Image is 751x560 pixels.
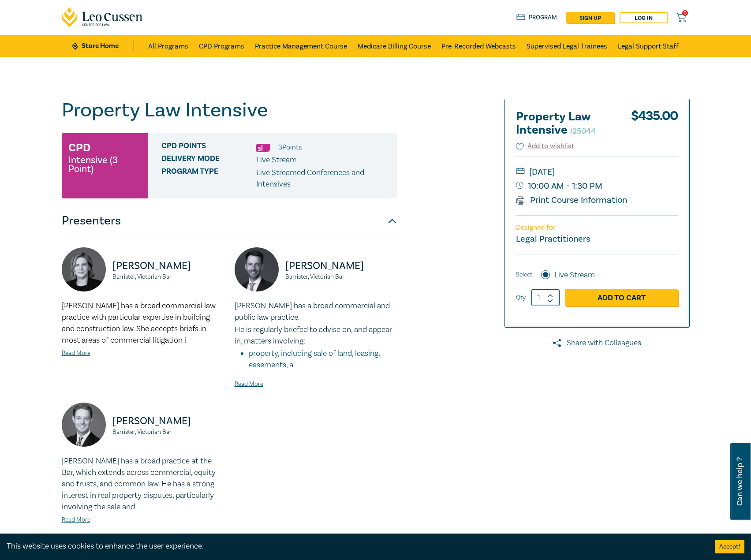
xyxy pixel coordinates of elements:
a: Read More [62,349,90,357]
a: Share with Colleagues [504,337,690,349]
span: Can we help ? [736,448,744,515]
li: 3 Point s [278,142,302,153]
input: 1 [531,289,560,306]
small: [DATE] [516,165,678,179]
small: 10:00 AM - 1:30 PM [516,179,678,193]
span: CPD Points [161,142,256,153]
span: 0 [682,10,688,16]
a: CPD Programs [199,35,244,57]
label: Live Stream [554,269,595,281]
small: Intensive (3 Point) [68,156,142,173]
p: [PERSON_NAME] [112,414,224,428]
div: This website uses cookies to enhance the user experience. [7,541,702,552]
small: Legal Practitioners [516,233,590,245]
small: Barrister, Victorian Bar [112,274,224,280]
h1: Property Law Intensive [62,99,397,122]
li: property, including sale of land, leasing, easements, a [249,348,397,371]
p: [PERSON_NAME] has a broad practice at the Bar, which extends across commercial, equity and trusts... [62,455,224,513]
div: $ 435.00 [631,110,678,141]
a: Practice Management Course [255,35,347,57]
a: Program [516,13,557,22]
p: [PERSON_NAME] [112,259,224,273]
a: All Programs [148,35,188,57]
span: Program type [161,167,256,190]
a: Medicare Billing Course [358,35,431,57]
h2: Property Law Intensive [516,110,613,137]
small: Barrister, Victorian Bar [112,429,224,435]
p: [PERSON_NAME] has a broad commercial and public law practice. [235,300,397,323]
button: Add to wishlist [516,141,575,151]
p: Live Streamed Conferences and Intensives [256,167,390,190]
a: Legal Support Staff [618,35,679,57]
img: Substantive Law [256,144,270,152]
span: Delivery Mode [161,154,256,166]
img: https://s3.ap-southeast-2.amazonaws.com/leo-cussen-store-production-content/Contacts/Mitchell%20K... [62,403,106,447]
a: Read More [62,516,90,524]
span: Live Stream [256,155,297,165]
label: Qty [516,293,526,302]
a: Read More [235,380,263,388]
p: [PERSON_NAME] [285,259,397,273]
span: [PERSON_NAME] has a broad commercial law practice with particular expertise in building and const... [62,301,216,345]
a: Print Course Information [516,194,628,206]
a: Add to Cart [565,289,678,306]
a: Supervised Legal Trainees [527,35,607,57]
small: I25044 [570,126,596,136]
p: He is regularly briefed to advise on, and appear in, matters involving: [235,324,397,347]
small: Barrister, Victorian Bar [285,274,397,280]
a: Pre-Recorded Webcasts [441,35,516,57]
button: Presenters [62,208,397,234]
a: Log in [620,12,668,23]
p: Designed for [516,224,678,232]
a: sign up [566,12,614,23]
img: https://s3.ap-southeast-2.amazonaws.com/leo-cussen-store-production-content/Contacts/Kahlia%20She... [62,247,106,291]
button: Accept cookies [715,540,744,553]
a: Store Home [72,41,134,51]
h3: CPD [68,140,90,156]
span: Select: [516,270,534,280]
img: https://s3.ap-southeast-2.amazonaws.com/leo-cussen-store-production-content/Contacts/Tom%20Egan/T... [235,247,279,291]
